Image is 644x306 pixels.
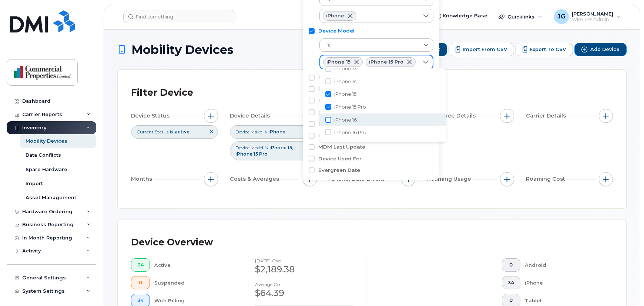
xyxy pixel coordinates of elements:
[318,27,355,34] label: Device Model
[516,43,573,56] button: Export to CSV
[320,39,419,52] span: is
[319,21,446,206] ul: Option List
[502,258,521,272] button: 0
[318,97,353,104] label: Device Email
[318,132,374,139] label: Device MAC Address
[526,112,568,120] span: Carrier Details
[525,276,601,289] div: iPhone
[318,143,365,150] label: MDM Last Update
[449,43,514,56] button: Import from CSV
[255,282,355,287] h4: Average cost
[319,62,446,75] li: iPhone 13
[318,155,362,162] label: Device Used For
[269,145,293,150] span: iPhone 15
[318,85,360,92] label: Device Location
[319,75,446,88] li: iPhone 14
[131,175,154,183] span: Months
[131,112,172,120] span: Device Status
[526,175,567,183] span: Roaming Cost
[334,116,357,123] span: iPhone 16
[508,297,514,303] span: 0
[590,46,620,53] span: Add Device
[265,144,268,151] span: is
[154,276,231,289] div: Suspended
[170,129,173,135] span: is
[334,78,357,85] span: iPhone 14
[255,287,355,299] div: $64.39
[319,126,446,139] li: iPhone 16 Pro
[334,142,440,149] span: Tablet Apple iPad Pro 13" (M4)Wi-Fi + Cellular
[255,263,355,276] div: $2,189.38
[326,14,344,18] span: iPhone
[131,276,150,289] button: 0
[131,233,213,252] div: Device Overview
[131,43,234,56] span: Mobility Devices
[525,258,601,272] div: Android
[334,103,366,110] span: iPhone 15 Pro
[319,139,446,152] li: Tablet Apple iPad Pro 13" (M4)Wi-Fi + Cellular
[235,129,262,135] span: Device Make
[264,129,266,135] span: is
[318,167,360,174] label: Evergreen Date
[131,258,150,272] button: 34
[463,46,507,53] span: Import from CSV
[319,101,446,113] li: iPhone 15 Pro
[427,112,478,120] span: Employee Details
[268,129,285,135] span: iPhone
[137,262,144,268] span: 34
[369,60,403,64] span: iPhone 15 Pro
[319,88,446,101] li: iPhone 15
[230,112,272,120] span: Device Details
[318,109,340,116] label: Static IP
[508,262,514,268] span: 0
[137,280,144,286] span: 0
[508,280,514,286] span: 34
[255,258,355,263] h4: [DATE] cost
[137,297,144,303] span: 34
[326,60,350,64] span: iPhone 15
[175,129,189,135] span: active
[334,91,356,98] span: iPhone 15
[131,83,193,102] div: Filter Device
[334,129,366,136] span: iPhone 16 Pro
[318,120,364,127] label: Private APN Area
[318,74,353,81] label: Memory Size
[427,175,473,183] span: Roaming Usage
[154,258,231,272] div: Active
[137,129,168,135] span: Current Status
[235,151,268,157] span: iPhone 15 Pro
[319,113,446,126] li: iPhone 16
[502,276,521,289] button: 34
[230,175,281,183] span: Costs & Averages
[530,46,566,53] span: Export to CSV
[334,65,357,72] span: iPhone 13
[574,43,627,56] button: Add Device
[235,144,263,151] span: Device Model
